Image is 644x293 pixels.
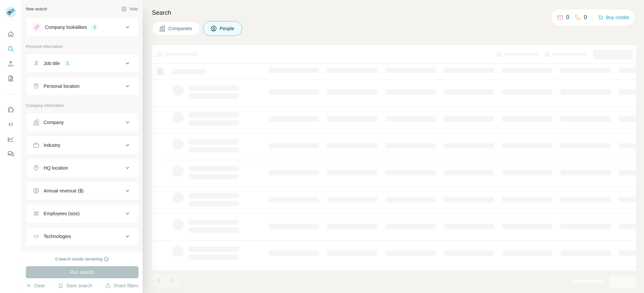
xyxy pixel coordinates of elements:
[117,4,143,14] button: Hide
[26,114,138,130] button: Company
[5,28,16,40] button: Quick start
[26,206,138,222] button: Employees (size)
[55,256,109,262] div: 0 search results remaining
[44,142,60,149] div: Industry
[44,83,79,90] div: Personal location
[44,119,64,126] div: Company
[26,55,138,71] button: Job title1
[26,183,138,199] button: Annual revenue ($)
[105,282,139,289] button: Share filters
[5,104,16,116] button: Use Surfe on LinkedIn
[44,210,79,217] div: Employees (size)
[26,251,138,267] button: Keywords
[5,118,16,130] button: Use Surfe API
[152,8,636,17] h4: Search
[566,13,569,21] p: 0
[26,44,139,50] p: Personal information
[44,233,71,240] div: Technologies
[26,103,139,109] p: Company information
[58,282,92,289] button: Save search
[598,13,629,22] button: Buy credits
[64,60,71,66] div: 1
[26,137,138,153] button: Industry
[44,165,68,171] div: HQ location
[44,60,60,67] div: Job title
[5,43,16,55] button: Search
[584,13,587,21] p: 0
[168,25,193,32] span: Companies
[26,228,138,244] button: Technologies
[26,78,138,94] button: Personal location
[5,133,16,145] button: Dashboard
[5,72,16,84] button: My lists
[26,6,47,12] div: New search
[26,282,45,289] button: Clear
[26,160,138,176] button: HQ location
[5,58,16,70] button: Enrich CSV
[44,187,84,194] div: Annual revenue ($)
[220,25,235,32] span: People
[5,148,16,160] button: Feedback
[45,24,87,31] div: Company lookalikes
[91,24,99,30] div: 1
[26,19,138,35] button: Company lookalikes1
